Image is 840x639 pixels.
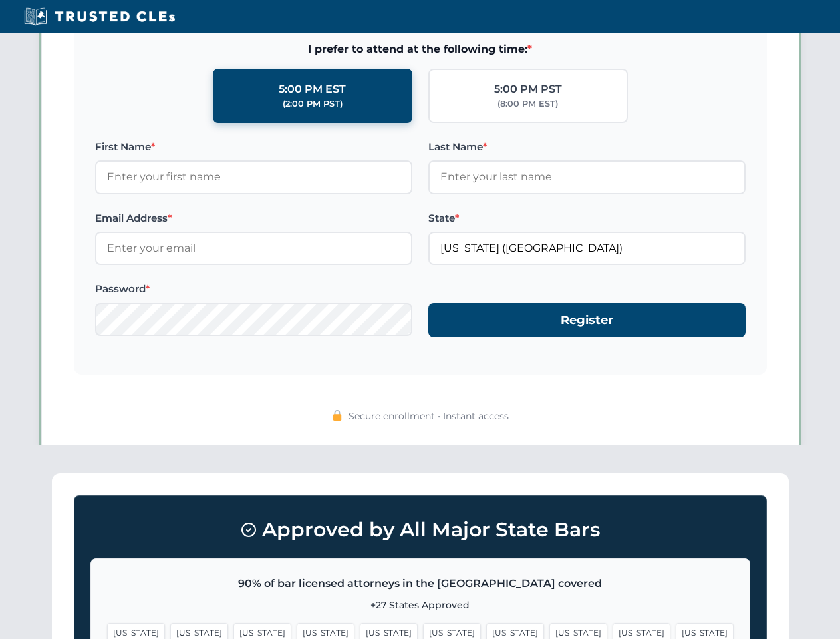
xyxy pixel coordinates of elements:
[107,575,734,592] p: 90% of bar licensed attorneys in the [GEOGRAPHIC_DATA] covered
[95,160,412,194] input: Enter your first name
[283,97,343,110] div: (2:00 PM PST)
[332,410,343,421] img: 🔒
[95,232,412,265] input: Enter your email
[428,160,746,194] input: Enter your last name
[279,81,346,98] div: 5:00 PM EST
[95,210,412,226] label: Email Address
[95,41,746,58] span: I prefer to attend at the following time:
[107,598,734,612] p: +27 States Approved
[20,7,179,27] img: Trusted CLEs
[90,512,750,548] h3: Approved by All Major State Bars
[494,81,562,98] div: 5:00 PM PST
[95,281,412,297] label: Password
[428,232,746,265] input: Arizona (AZ)
[428,139,746,155] label: Last Name
[95,139,412,155] label: First Name
[497,97,558,110] div: (8:00 PM EST)
[349,409,509,423] span: Secure enrollment • Instant access
[428,210,746,226] label: State
[428,303,746,338] button: Register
